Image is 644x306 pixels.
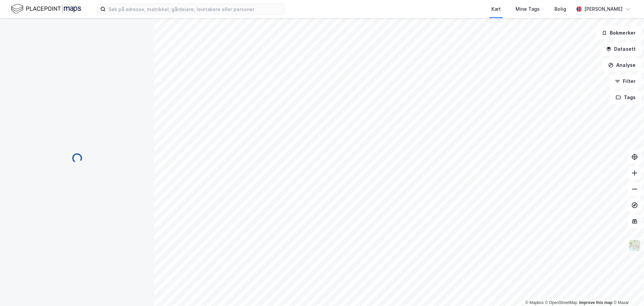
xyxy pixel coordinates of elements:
div: Kontrollprogram for chat [610,274,644,306]
input: Søk på adresse, matrikkel, gårdeiere, leietakere eller personer [106,4,285,14]
a: Improve this map [579,300,612,305]
iframe: Chat Widget [610,274,644,306]
a: Mapbox [525,300,544,305]
div: Mine Tags [516,5,540,13]
a: OpenStreetMap [545,300,578,305]
button: Analyse [602,58,641,72]
div: [PERSON_NAME] [584,5,623,13]
img: Z [628,239,641,252]
button: Datasett [600,42,641,56]
div: Bolig [554,5,566,13]
div: Kart [491,5,501,13]
img: spinner.a6d8c91a73a9ac5275cf975e30b51cfb.svg [72,153,83,164]
button: Tags [610,91,641,104]
button: Bokmerker [596,26,641,40]
button: Filter [609,75,641,88]
img: logo.f888ab2527a4732fd821a326f86c7f29.svg [11,3,81,15]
